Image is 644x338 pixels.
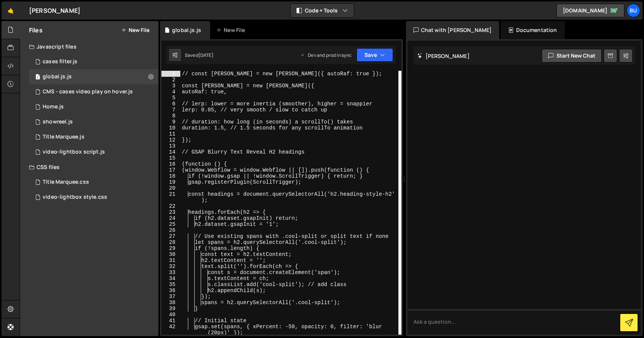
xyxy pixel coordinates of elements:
button: Code + Tools [290,4,354,17]
div: [PERSON_NAME] [29,6,80,15]
div: 15 [161,155,180,161]
div: showreel.js [43,119,73,125]
div: 16080/45708.js [29,69,158,84]
div: 3 [161,83,180,89]
div: Javascript files [20,39,158,54]
div: CSS files [20,160,158,175]
button: Start new chat [542,49,602,62]
div: 35 [161,282,180,288]
div: 11 [161,131,180,137]
a: [DOMAIN_NAME] [556,4,624,17]
div: 42 [161,324,180,336]
div: 20 [161,185,180,191]
div: 18 [161,173,180,179]
div: 10 [161,125,180,131]
div: 30 [161,251,180,257]
div: 16080/43926.js [29,145,158,160]
div: 16 [161,161,180,167]
div: 14 [161,149,180,155]
div: global.js.js [43,73,72,80]
div: 16080/43928.css [29,190,158,205]
div: 1 [161,71,180,77]
div: 38 [161,300,180,306]
div: video-lightbox script.js [43,149,105,155]
div: 40 [161,312,180,318]
div: 21 [161,191,180,203]
h2: Files [29,26,43,34]
div: 16080/44245.js [29,54,158,69]
div: Documentation [501,21,564,39]
div: Chat with [PERSON_NAME] [406,21,500,39]
div: 16080/43930.css [29,175,158,190]
div: Saved [185,52,214,58]
div: 39 [161,306,180,312]
div: [DATE] [198,52,214,58]
div: 41 [161,318,180,324]
div: 32 [161,263,180,269]
div: 8 [161,113,180,119]
div: Title Marquee.css [43,179,89,186]
div: 17 [161,167,180,173]
div: 36 [161,288,180,294]
div: 12 [161,137,180,143]
div: 16080/43136.js [29,99,158,114]
div: 24 [161,215,180,221]
div: 25 [161,221,180,227]
div: 22 [161,203,180,209]
div: 29 [161,245,180,251]
div: 6 [161,101,180,107]
div: 2 [161,77,180,83]
div: 31 [161,257,180,263]
div: 4 [161,89,180,95]
div: cases filter.js [43,58,77,65]
span: 1 [35,75,40,81]
div: 33 [161,269,180,276]
button: Save [357,48,393,62]
a: 🤙 [2,2,20,20]
div: 16080/43141.js [29,84,158,99]
div: Dev and prod in sync [300,52,352,58]
div: 34 [161,276,180,282]
div: Title Marquee.js [43,134,85,140]
div: 27 [161,233,180,239]
div: 9 [161,119,180,125]
div: 19 [161,179,180,185]
div: Home.js [43,104,64,110]
div: 5 [161,95,180,101]
div: CMS - cases video play on hover.js [43,88,133,95]
div: global.js.js [172,26,201,34]
div: 7 [161,107,180,113]
div: 16080/43137.js [29,114,158,129]
div: 13 [161,143,180,149]
div: 37 [161,294,180,300]
a: Bu [627,4,640,17]
div: 16080/43931.js [29,129,158,145]
div: 23 [161,209,180,215]
div: 26 [161,227,180,233]
button: New File [121,27,149,33]
div: New File [216,26,248,34]
div: video-lightbox style.css [43,194,107,201]
h2: [PERSON_NAME] [417,52,470,59]
div: 28 [161,239,180,245]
